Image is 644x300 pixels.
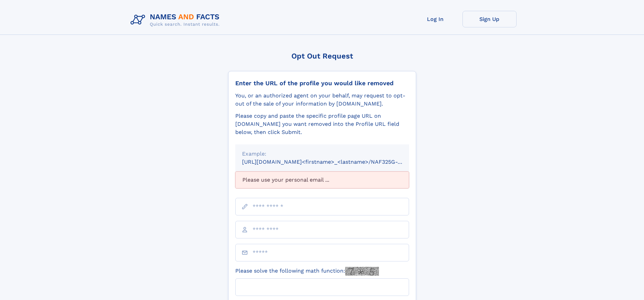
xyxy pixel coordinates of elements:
div: You, or an authorized agent on your behalf, may request to opt-out of the sale of your informatio... [235,92,409,108]
small: [URL][DOMAIN_NAME]<firstname>_<lastname>/NAF325G-xxxxxxxx [242,159,422,165]
label: Please solve the following math function: [235,267,379,276]
div: Opt Out Request [228,52,416,60]
img: Logo Names and Facts [128,11,225,29]
a: Sign Up [462,11,517,27]
a: Log In [408,11,462,27]
div: Please copy and paste the specific profile page URL on [DOMAIN_NAME] you want removed into the Pr... [235,112,409,136]
div: Enter the URL of the profile you would like removed [235,79,409,87]
div: Please use your personal email ... [235,171,409,188]
div: Example: [242,150,402,158]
